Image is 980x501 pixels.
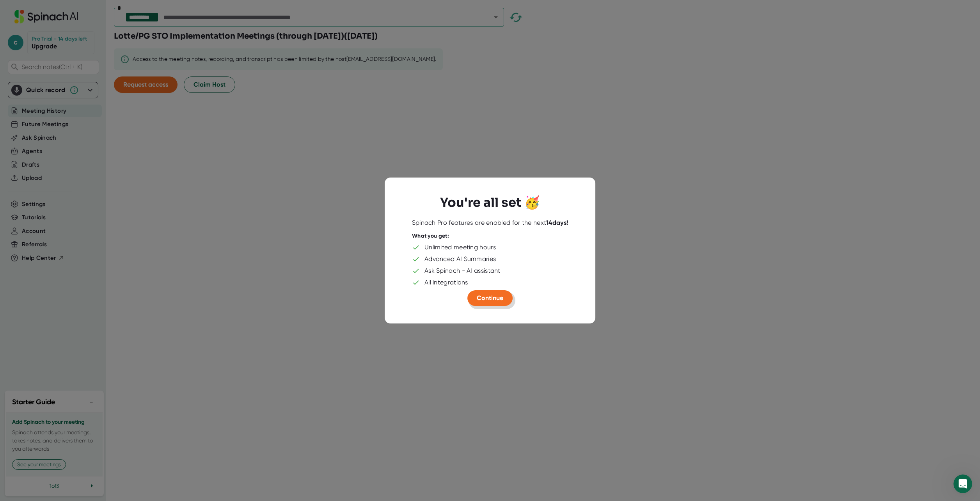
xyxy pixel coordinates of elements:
[467,290,513,306] button: Continue
[546,219,568,226] b: 14 days!
[412,233,449,240] div: What you get:
[953,474,972,493] iframe: Intercom live chat
[477,294,503,302] span: Continue
[440,195,540,210] h3: You're all set 🥳
[424,243,496,251] div: Unlimited meeting hours
[424,279,468,286] div: All integrations
[424,267,501,275] div: Ask Spinach - AI assistant
[412,219,568,227] div: Spinach Pro features are enabled for the next
[424,255,496,263] div: Advanced AI Summaries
